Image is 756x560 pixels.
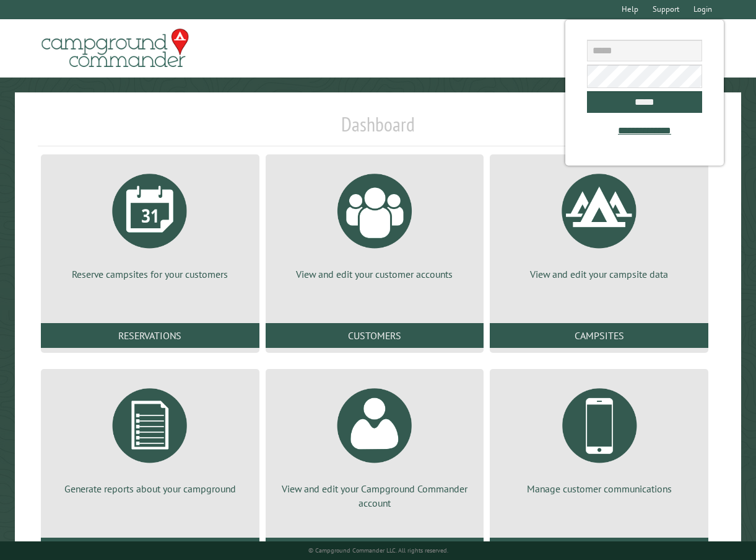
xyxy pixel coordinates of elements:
[505,482,693,496] p: Manage customer communications
[38,112,718,146] h1: Dashboard
[38,24,193,73] img: Campground Commander
[56,164,245,281] a: Reserve campsites for your customers
[280,482,469,510] p: View and edit your Campground Commander account
[505,267,693,281] p: View and edit your campsite data
[280,379,469,510] a: View and edit your Campground Commander account
[41,323,259,348] a: Reservations
[505,164,693,281] a: View and edit your campsite data
[280,267,469,281] p: View and edit your customer accounts
[56,482,245,496] p: Generate reports about your campground
[56,379,245,496] a: Generate reports about your campground
[308,546,448,554] small: © Campground Commander LLC. All rights reserved.
[490,323,708,348] a: Campsites
[56,267,245,281] p: Reserve campsites for your customers
[266,323,484,348] a: Customers
[505,379,693,496] a: Manage customer communications
[280,164,469,281] a: View and edit your customer accounts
